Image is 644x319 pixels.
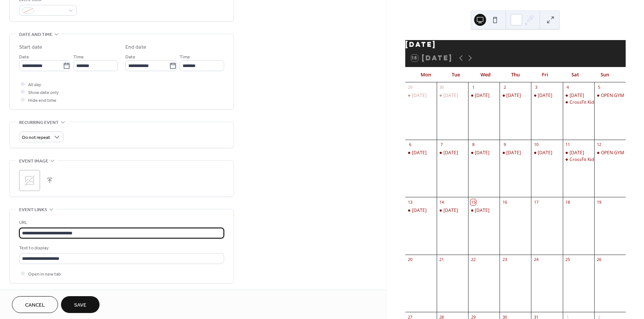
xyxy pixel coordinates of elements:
[19,43,42,51] div: Start date
[412,150,427,156] div: [DATE]
[590,67,620,82] div: Sun
[596,257,602,262] div: 26
[19,31,52,39] span: Date and time
[28,89,59,97] span: Show date only
[468,207,500,214] div: Wednesday 15 Oct
[533,257,539,262] div: 24
[443,150,458,156] div: [DATE]
[468,150,500,156] div: Wednesday 8 Oct
[439,142,445,148] div: 7
[533,85,539,90] div: 3
[538,150,552,156] div: [DATE]
[533,199,539,205] div: 17
[601,92,636,99] div: OPEN GYM 9 AM
[563,92,594,99] div: Saturday 4 Oct
[412,207,427,214] div: [DATE]
[594,92,626,99] div: OPEN GYM 9 AM
[405,92,437,99] div: Monday 29 Sept
[19,170,40,191] div: ;
[19,53,29,61] span: Date
[475,150,489,156] div: [DATE]
[25,301,45,309] span: Cancel
[408,85,413,90] div: 29
[560,67,590,82] div: Sat
[563,157,594,163] div: CrossFit Kids 10:30 AM
[563,150,594,156] div: Saturday 11 Oct
[502,257,507,262] div: 23
[538,92,552,99] div: [DATE]
[475,92,489,99] div: [DATE]
[180,53,190,61] span: Time
[601,150,636,156] div: OPEN GYM 9 AM
[570,150,584,156] div: [DATE]
[470,85,476,90] div: 1
[28,81,41,89] span: All day
[441,67,471,82] div: Tue
[19,157,48,165] span: Event image
[125,43,146,51] div: End date
[468,92,500,99] div: Wednesday 1 Oct
[500,150,531,156] div: Thursday 9 Oct
[500,67,530,82] div: Thu
[125,53,135,61] span: Date
[439,257,445,262] div: 21
[19,219,223,227] div: URL
[61,296,100,313] button: Save
[439,85,445,90] div: 30
[475,207,489,214] div: [DATE]
[502,199,507,205] div: 16
[437,150,468,156] div: Tuesday 7 Oct
[437,207,468,214] div: Tuesday 14 Oct
[570,157,617,163] div: CrossFit Kids 10:30 AM
[502,85,507,90] div: 2
[437,92,468,99] div: Tuesday 30 Sept
[506,92,521,99] div: [DATE]
[531,92,562,99] div: Friday 3 Oct
[19,206,47,214] span: Event links
[565,257,571,262] div: 25
[443,207,458,214] div: [DATE]
[405,40,626,49] div: [DATE]
[594,150,626,156] div: OPEN GYM 9 AM
[19,119,59,127] span: Recurring event
[408,199,413,205] div: 13
[12,296,58,313] button: Cancel
[405,150,437,156] div: Monday 6 Oct
[443,92,458,99] div: [DATE]
[74,301,86,309] span: Save
[471,67,501,82] div: Wed
[408,142,413,148] div: 6
[22,133,50,142] span: Do not repeat
[530,67,560,82] div: Fri
[570,99,617,106] div: CrossFit Kids 10:30 AM
[405,207,437,214] div: Monday 13 Oct
[28,270,61,278] span: Open in new tab
[565,85,571,90] div: 4
[411,67,441,82] div: Mon
[570,92,584,99] div: [DATE]
[470,257,476,262] div: 22
[533,142,539,148] div: 10
[506,150,521,156] div: [DATE]
[19,244,223,252] div: Text to display
[412,92,427,99] div: [DATE]
[73,53,84,61] span: Time
[596,142,602,148] div: 12
[502,142,507,148] div: 9
[500,92,531,99] div: Thursday 2 Oct
[596,85,602,90] div: 5
[470,199,476,205] div: 15
[563,99,594,106] div: CrossFit Kids 10:30 AM
[531,150,562,156] div: Friday 10 Oct
[596,199,602,205] div: 19
[470,142,476,148] div: 8
[565,199,571,205] div: 18
[28,97,57,104] span: Hide end time
[439,199,445,205] div: 14
[408,257,413,262] div: 20
[565,142,571,148] div: 11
